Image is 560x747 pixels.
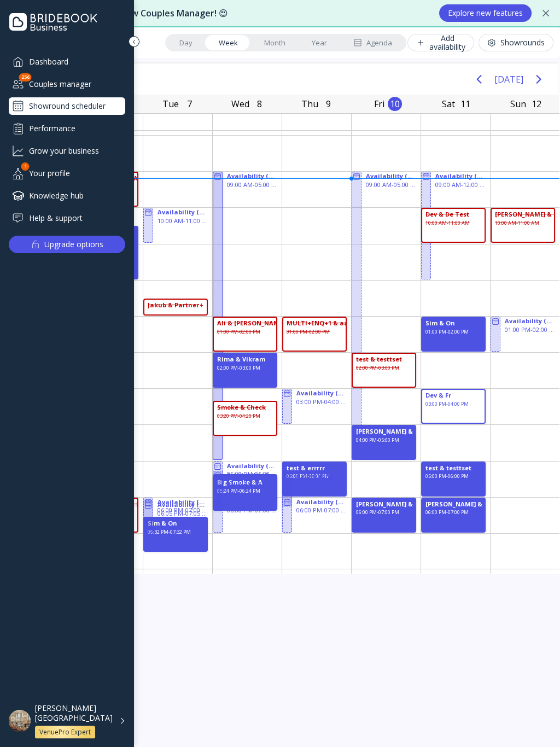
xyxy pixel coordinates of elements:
div: Dev & Fr [425,391,451,400]
div: [PERSON_NAME] & [PERSON_NAME] [356,500,465,509]
a: Month [251,35,299,50]
div: 10 [388,97,402,111]
div: Tue [159,96,182,112]
div: Smoke & Check, 03:20 PM - 04:20 PM [213,400,277,436]
a: Performance [9,119,125,137]
div: Jessica & Chris, 06:00 PM - 07:00 PM [421,497,486,533]
button: Explore new features [439,4,532,22]
button: Previous page [468,68,490,90]
div: Ali & Ila, 01:00 PM - 02:00 PM [213,316,277,352]
div: Sat [439,96,458,112]
div: Availability (Private showrounds), 03:00 PM - 04:00 PM [282,388,347,424]
a: Day [166,35,206,50]
div: 10:00 AM - 11:00 AM [495,220,539,241]
div: 8 [253,97,267,111]
div: Sim & On, 01:00 PM - 02:00 PM [421,316,486,352]
div: [PERSON_NAME] & [PERSON_NAME] [425,500,534,509]
div: 11 [458,97,472,111]
div: Sim & On [148,519,177,528]
div: 06:00 PM - 07:00 PM [425,509,469,530]
div: Jessica & Chris, 04:00 PM - 05:00 PM [352,424,416,460]
div: test & testtset, 05:00 PM - 06:00 PM [421,461,486,497]
div: Availability (Private showrounds), 06:05 PM - 07:05 PM [143,500,208,536]
div: Wed [228,96,253,112]
a: Knowledge hub [9,186,125,205]
div: Ali & [PERSON_NAME] [217,319,284,328]
div: 05:24 PM - 06:24 PM [217,488,260,509]
a: Couples manager256 [9,75,125,93]
div: Jessica & Chris, 06:00 PM - 07:00 PM [352,497,416,533]
div: Sun [507,96,529,112]
div: MULTI+ENQ+1 & aaaa, 01:00 PM - 02:00 PM [282,316,347,352]
div: Sim & On [425,319,455,328]
div: 01:00 PM - 02:00 PM [425,329,469,349]
div: 256 [19,73,32,81]
div: 03:00 PM - 04:00 PM [425,401,469,422]
div: Sim & On, 05:21 PM - 06:21 PM [213,474,277,510]
div: test & testtset, 02:00 PM - 03:00 PM [352,352,416,388]
div: Smoke & Check [217,403,266,412]
a: Week [206,35,251,50]
a: Help & support [9,209,125,227]
div: Your profile [9,164,125,182]
div: test & errrrr [287,464,325,472]
img: dpr=1,fit=cover,g=face,w=48,h=48 [9,710,31,732]
div: 10:00 AM - 11:00 AM [425,220,470,241]
div: Availability (Private showrounds), 10:00 AM - 11:00 AM [143,207,208,243]
div: Upgrade options [44,237,103,252]
a: Your profile1 [9,164,125,182]
div: Dev & De Test [425,210,469,219]
div: test & errrrr, 05:00 PM - 06:00 PM [282,461,347,497]
div: 06:32 PM - 07:32 PM [148,529,191,550]
div: Showrounds [487,38,545,47]
div: Big Smoke & A, 05:24 PM - 06:24 PM [213,475,277,511]
div: MULTI+ENQ+1 & aaaa [287,319,357,328]
div: test & testtset [425,464,471,472]
div: 05:00 PM - 06:00 PM [287,473,330,494]
a: Year [299,35,340,50]
div: Dev & Fr, 03:00 PM - 04:00 PM [421,388,486,424]
div: [PERSON_NAME] & [PERSON_NAME] [356,427,465,436]
div: 04:00 PM - 05:00 PM [356,437,399,458]
a: Grow your business [9,142,125,160]
div: Availability (Private showrounds), 01:00 PM - 02:00 PM [491,316,555,352]
div: Dashboard [9,52,125,71]
div: Jessica & Chris, 10:00 AM - 11:00 AM [491,207,555,243]
div: 01:00 PM - 02:00 PM [287,329,330,349]
div: Dev & De Test, 10:00 AM - 11:00 AM [421,207,486,243]
div: Jakub & Partner, 12:30 PM - 01:00 PM [143,298,208,316]
button: Showrounds [479,34,553,51]
button: Next page [528,68,550,90]
div: 9 [322,97,336,111]
div: 01:00 PM - 02:00 PM [217,329,260,349]
div: Availability (Private showrounds), 06:00 PM - 07:00 PM [213,497,277,533]
div: 12 [529,97,544,111]
div: Sim & On, 06:32 PM - 07:32 PM [143,516,208,552]
a: Showround scheduler [9,97,125,115]
div: Availability (Private showrounds), 06:00 PM - 07:00 PM [282,497,347,533]
button: Add availability [407,34,474,51]
div: 1 [21,162,30,171]
div: Thu [298,96,322,112]
div: 12:30 PM - 01:00 PM [200,302,203,310]
div: Jakub & Partner [148,301,199,310]
div: VenuePro Expert [39,728,91,737]
div: 05:00 PM - 06:00 PM [425,473,469,494]
button: Upgrade options [9,236,125,253]
div: Agenda [353,38,392,48]
div: Availability (Private showrounds), 09:00 AM - 05:00 PM [352,171,416,460]
div: test & testtset [356,355,402,364]
div: 02:00 PM - 03:00 PM [356,365,399,386]
div: [PERSON_NAME][GEOGRAPHIC_DATA] [35,703,113,723]
div: Fri [371,96,388,112]
div: Availability (Private showrounds), 05:17 PM - 06:17 PM [282,471,347,507]
div: Rima & Vikram [217,355,265,364]
div: 7 [182,97,196,111]
div: Rima & Vikram, 02:00 PM - 03:00 PM [213,352,277,388]
div: Availability (Private showrounds), 05:16 PM - 06:16 PM [213,470,277,506]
